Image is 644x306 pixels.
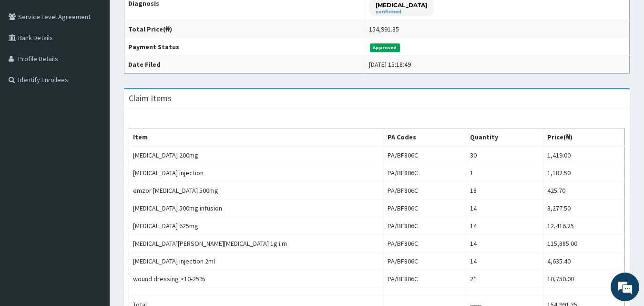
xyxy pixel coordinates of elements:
td: wound dressing >10-25% [129,270,384,288]
td: PA/BF806C [383,253,466,270]
th: Payment Status [124,38,365,56]
td: 10,750.00 [543,270,625,288]
th: Price(₦) [543,128,625,147]
th: Total Price(₦) [124,21,365,38]
td: [MEDICAL_DATA] 200mg [129,146,384,164]
td: PA/BF806C [383,146,466,164]
textarea: Type your message and hit 'Enter' [5,204,182,238]
td: 115,885.00 [543,235,625,253]
th: Date Filed [124,56,365,74]
td: [MEDICAL_DATA][PERSON_NAME][MEDICAL_DATA] 1g i.m [129,235,384,253]
td: 12,416.25 [543,217,625,235]
div: Chat with us now [50,53,160,66]
td: 425.70 [543,182,625,200]
td: 18 [466,182,543,200]
td: 1 [466,164,543,182]
td: 14 [466,200,543,217]
td: PA/BF806C [383,270,466,288]
td: 1,182.50 [543,164,625,182]
td: PA/BF806C [383,164,466,182]
td: PA/BF806C [383,182,466,200]
td: [MEDICAL_DATA] 625mg [129,217,384,235]
td: 1,419.00 [543,146,625,164]
span: We're online! [55,92,132,189]
td: emzor [MEDICAL_DATA] 500mg [129,182,384,200]
td: 14 [466,235,543,253]
td: 2 [466,270,543,288]
div: Minimize live chat window [156,5,179,28]
div: [DATE] 15:18:49 [369,60,411,69]
td: 30 [466,146,543,164]
td: PA/BF806C [383,235,466,253]
td: [MEDICAL_DATA] injection [129,164,384,182]
td: [MEDICAL_DATA] 500mg infusion [129,200,384,217]
p: [MEDICAL_DATA] [376,1,427,9]
td: [MEDICAL_DATA] injection 2ml [129,253,384,270]
th: Quantity [466,128,543,147]
th: PA Codes [383,128,466,147]
span: Approved [370,43,400,52]
small: confirmed [376,10,427,14]
td: 14 [466,217,543,235]
h3: Claim Items [129,94,172,103]
div: 154,991.35 [369,24,399,34]
img: d_794563401_company_1708531726252_794563401 [18,48,39,72]
th: Item [129,128,384,147]
td: 14 [466,253,543,270]
td: PA/BF806C [383,200,466,217]
td: PA/BF806C [383,217,466,235]
td: 8,277.50 [543,200,625,217]
td: 4,635.40 [543,253,625,270]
